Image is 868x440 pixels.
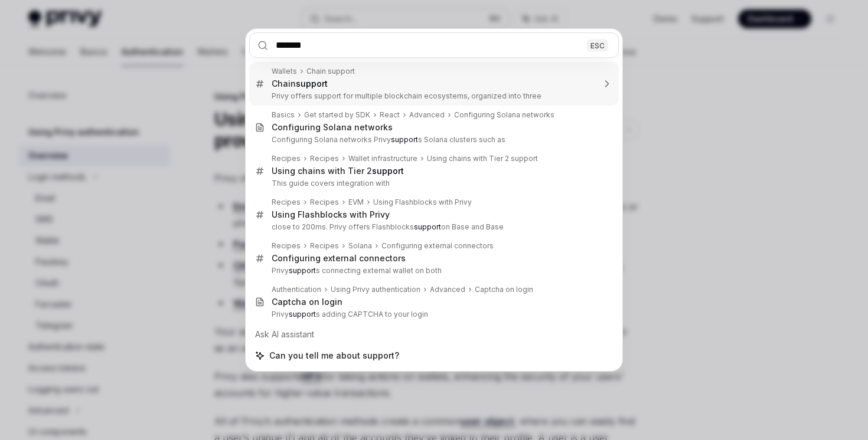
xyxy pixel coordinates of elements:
[272,222,594,232] p: close to 200ms. Privy offers Flashblocks on Base and Base
[304,110,370,120] div: Get started by SDK
[306,67,355,76] div: Chain support
[272,166,404,176] div: Using chains with Tier 2
[409,110,445,120] div: Advanced
[296,78,328,88] b: support
[272,310,594,319] p: Privy s adding CAPTCHA to your login
[372,166,404,176] b: support
[269,350,399,362] span: Can you tell me about support?
[272,110,295,120] div: Basics
[272,154,301,163] div: Recipes
[272,122,393,133] div: Configuring Solana networks
[272,285,321,294] div: Authentication
[272,209,390,220] div: Using Flashblocks with Privy
[331,285,420,294] div: Using Privy authentication
[430,285,465,294] div: Advanced
[289,310,316,318] b: support
[348,198,364,207] div: EVM
[272,91,594,101] p: Privy offers support for multiple blockchain ecosystems, organized into three
[272,67,297,76] div: Wallets
[310,198,339,207] div: Recipes
[348,154,417,163] div: Wallet infrastructure
[272,135,594,145] p: Configuring Solana networks Privy s Solana clusters such as
[348,241,372,251] div: Solana
[272,253,406,264] div: Configuring external connectors
[272,297,342,307] div: Captcha on login
[373,198,472,207] div: Using Flashblocks with Privy
[272,266,594,275] p: Privy s connecting external wallet on both
[249,324,619,345] div: Ask AI assistant
[475,285,533,294] div: Captcha on login
[454,110,554,120] div: Configuring Solana networks
[310,154,339,163] div: Recipes
[272,198,301,207] div: Recipes
[289,266,316,275] b: support
[272,78,328,89] div: Chain
[414,222,441,231] b: support
[272,179,594,188] p: This guide covers integration with
[391,135,418,144] b: support
[310,241,339,251] div: Recipes
[380,110,400,120] div: React
[427,154,538,163] div: Using chains with Tier 2 support
[272,241,301,251] div: Recipes
[587,39,608,51] div: ESC
[381,241,494,251] div: Configuring external connectors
